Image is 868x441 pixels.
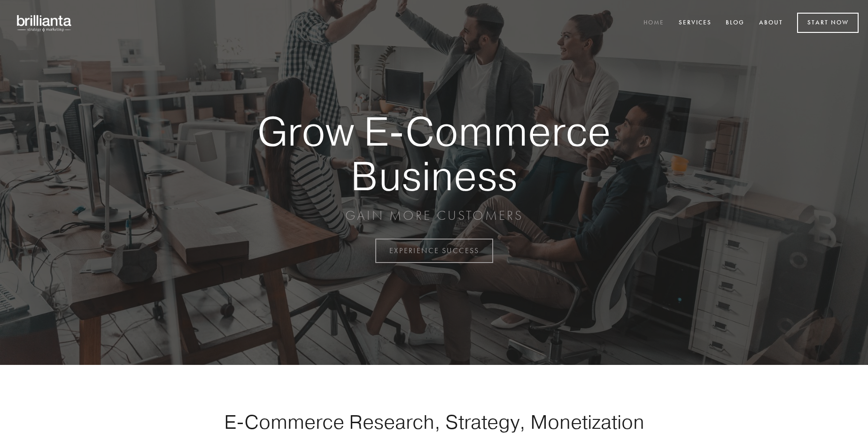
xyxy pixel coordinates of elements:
a: Start Now [797,13,859,33]
a: Home [637,15,670,31]
a: EXPERIENCE SUCCESS [375,239,493,263]
strong: Grow E-Commerce Business [225,109,643,198]
a: Services [673,15,718,31]
p: GAIN MORE CUSTOMERS [225,207,643,224]
a: Blog [720,15,751,31]
a: About [753,15,789,31]
h1: E-Commerce Research, Strategy, Monetization [194,410,674,433]
img: brillianta - research, strategy, marketing [9,9,80,37]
